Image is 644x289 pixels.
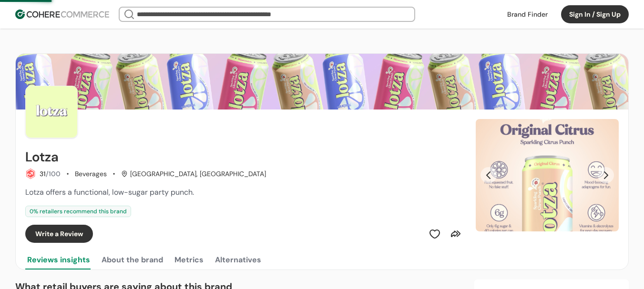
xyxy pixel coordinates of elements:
[25,86,78,138] img: Brand Photo
[121,169,266,179] div: [GEOGRAPHIC_DATA], [GEOGRAPHIC_DATA]
[476,119,619,231] div: Carousel
[75,169,107,179] div: Beverages
[46,169,61,178] span: /100
[561,5,629,23] button: Sign In / Sign Up
[25,250,92,269] button: Reviews insights
[476,119,619,231] div: Slide 1
[25,206,131,217] div: 0 % retailers recommend this brand
[25,187,194,197] span: Lotza offers a functional, low-sugar party punch.
[598,167,614,183] button: Next Slide
[480,167,497,183] button: Previous Slide
[173,250,205,269] button: Metrics
[25,225,93,243] button: Write a Review
[16,54,628,110] img: Brand cover image
[476,119,619,231] img: Slide 0
[25,149,59,165] h2: Lotza
[15,10,109,19] img: Cohere Logo
[100,250,165,269] button: About the brand
[213,250,263,269] button: Alternatives
[40,169,46,178] span: 31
